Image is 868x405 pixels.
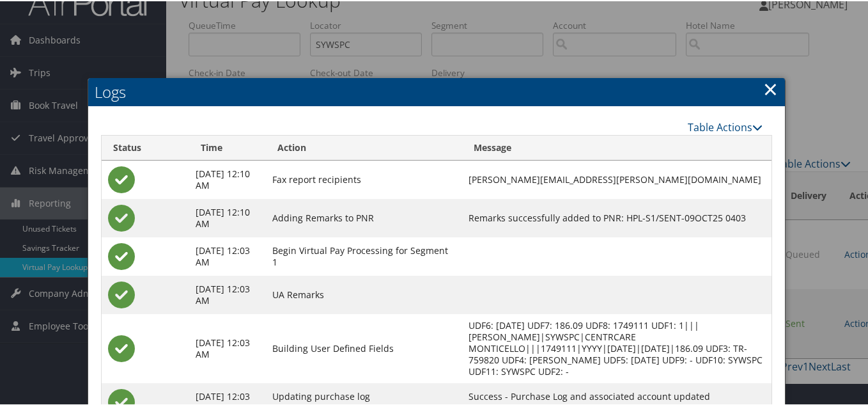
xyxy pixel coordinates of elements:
[189,159,266,198] td: [DATE] 12:10 AM
[688,119,763,133] a: Table Actions
[266,313,461,382] td: Building User Defined Fields
[462,198,772,236] td: Remarks successfully added to PNR: HPL-S1/SENT-09OCT25 0403
[266,134,461,159] th: Action: activate to sort column ascending
[88,77,786,105] h2: Logs
[462,313,772,382] td: UDF6: [DATE] UDF7: 186.09 UDF8: 1749111 UDF1: 1|||[PERSON_NAME]|SYWSPC|CENTRCARE MONTICELLO|||174...
[266,198,461,236] td: Adding Remarks to PNR
[763,75,778,100] a: Close
[266,236,461,274] td: Begin Virtual Pay Processing for Segment 1
[266,274,461,313] td: UA Remarks
[462,134,772,159] th: Message: activate to sort column ascending
[189,134,266,159] th: Time: activate to sort column ascending
[189,313,266,382] td: [DATE] 12:03 AM
[189,198,266,236] td: [DATE] 12:10 AM
[189,274,266,313] td: [DATE] 12:03 AM
[266,159,461,198] td: Fax report recipients
[462,159,772,198] td: [PERSON_NAME][EMAIL_ADDRESS][PERSON_NAME][DOMAIN_NAME]
[189,236,266,274] td: [DATE] 12:03 AM
[102,134,190,159] th: Status: activate to sort column ascending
